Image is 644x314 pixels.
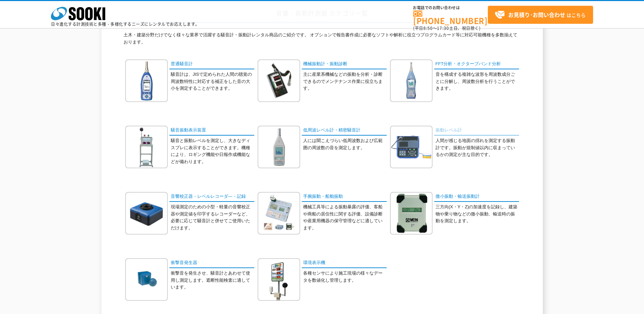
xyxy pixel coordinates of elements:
[125,59,168,102] img: 普通騒音計
[169,59,254,69] a: 普通騒音計
[413,25,480,31] span: (平日 ～ 土日、祝日除く)
[171,270,254,291] p: 衝撃音を発生させ、騒音計とあわせて使用し測定します。遮断性能検査に適しています。
[508,11,565,19] strong: お見積り･お問い合わせ
[434,126,519,136] a: 振動レベル計
[437,25,449,31] span: 17:30
[495,10,586,20] span: はこちら
[434,59,519,69] a: FFT分析・オクターブバンド分析
[125,192,168,234] img: 音響校正器・レベルレコーダ―・記録
[302,258,387,268] a: 環境表示機
[303,270,387,284] p: 各種センサにより施工現場の様々なデータを数値化し管理します。
[125,258,168,301] img: 衝撃音発生器
[436,204,519,225] p: 三方向(X・Y・Z)の加速度を記録し、建築物や乗り物などの微小振動、輸送時の振動を測定します。
[169,126,254,136] a: 騒音振動表示装置
[171,71,254,92] p: 騒音計は、JISで定められた人間の聴覚の周波数特性に対応する補正をした音の大小を測定することができます。
[390,59,433,102] img: FFT分析・オクターブバンド分析
[51,22,200,26] p: 日々進化する計測技術と多種・多様化するニーズにレンタルでお応えします。
[303,137,387,152] p: 人には聞こえづらい低周波数および広範囲の周波数の音を測定します。
[124,32,521,49] p: 土木・建築分野だけでなく様々な業界で活躍する騒音計・振動計レンタル商品のご紹介です。 オプションで報告書作成に必要なソフトや解析に役立つプログラムカード等に対応可能機種を多数揃えております。
[390,192,433,234] img: 微小振動・輸送振動計
[258,258,300,301] img: 環境表示機
[488,6,593,24] a: お見積り･お問い合わせはこちら
[258,126,300,168] img: 低周波レベル計・精密騒音計
[171,204,254,232] p: 現場測定のための小型・軽量の音響校正器や測定値を印字するレコーダーなど、必要に応じて騒音計と併せてご使用いただけます。
[258,192,300,234] img: 手腕振動・船舶振動
[169,192,254,202] a: 音響校正器・レベルレコーダ―・記録
[436,137,519,158] p: 人間が感じる地面の揺れを測定する振動計です。振動が規制値以内に収まっているかの測定が主な目的です。
[436,71,519,92] p: 音を構成する複雑な波形を周波数成分ごとに分解し、周波数分析を行うことができます。
[258,59,300,102] img: 機械振動計・振動診断
[413,6,488,10] span: お電話でのお問い合わせは
[390,126,433,168] img: 振動レベル計
[434,192,519,202] a: 微小振動・輸送振動計
[302,126,387,136] a: 低周波レベル計・精密騒音計
[303,204,387,232] p: 機械工具等による振動暴露の評価、客船や商船の居住性に関する評価、設備診断や産業用機器の保守管理などに適しています。
[169,258,254,268] a: 衝撃音発生器
[171,137,254,165] p: 騒音と振動レベルを測定し、大きなディスプレに表示することができます。機種により、ロギング機能や日報作成機能などが備わります。
[125,126,168,168] img: 騒音振動表示装置
[413,11,488,24] a: [PHONE_NUMBER]
[423,25,433,31] span: 8:50
[302,192,387,202] a: 手腕振動・船舶振動
[302,59,387,69] a: 機械振動計・振動診断
[303,71,387,92] p: 主に産業系機械などの振動を分析・診断できるのでメンテナンス作業に役立ちます。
